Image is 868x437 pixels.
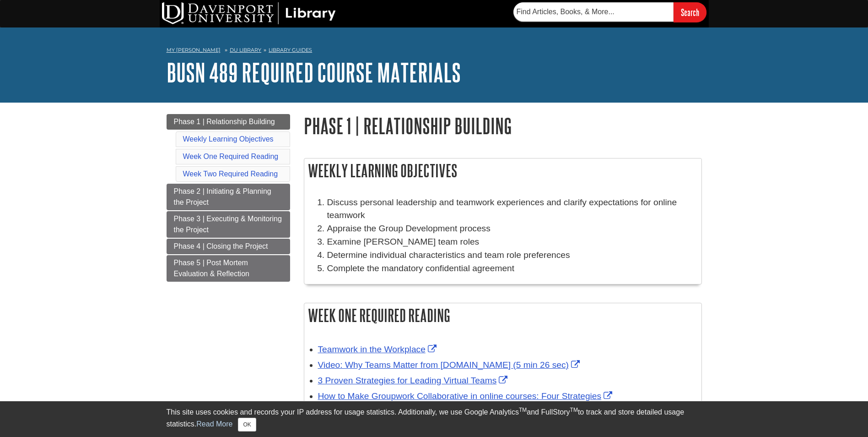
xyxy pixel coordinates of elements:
[174,187,271,206] span: Phase 2 | Initiating & Planning the Project
[304,114,702,137] h1: Phase 1 | Relationship Building
[167,44,702,59] nav: breadcrumb
[174,118,275,126] span: Phase 1 | Relationship Building
[327,196,697,223] li: Discuss personal leadership and teamwork experiences and clarify expectations for online teamwork
[167,255,290,282] a: Phase 5 | Post Mortem Evaluation & Reflection
[304,303,701,328] h2: Week One Required Reading
[167,46,221,54] a: My [PERSON_NAME]
[513,2,674,22] input: Find Articles, Books, & More...
[513,2,706,22] form: Searches DU Library's articles, books, and more
[167,239,290,254] a: Phase 4 | Closing the Project
[167,211,290,238] a: Phase 3 | Executing & Monitoring the Project
[674,2,706,22] input: Search
[318,344,439,354] a: Link opens in new window
[183,135,274,143] a: Weekly Learning Objectives
[174,215,282,234] span: Phase 3 | Executing & Monitoring the Project
[196,420,232,428] a: Read More
[238,418,256,432] button: Close
[174,242,268,250] span: Phase 4 | Closing the Project
[318,360,582,370] a: Link opens in new window
[167,114,290,282] div: Guide Page Menu
[167,58,461,87] a: BUSN 489 Required Course Materials
[519,407,527,413] sup: TM
[327,222,697,235] li: Appraise the Group Development process
[318,376,510,385] a: Link opens in new window
[162,2,336,24] img: DU Library
[230,47,261,53] a: DU Library
[183,153,279,160] a: Week One Required Reading
[167,407,702,432] div: This site uses cookies and records your IP address for usage statistics. Additionally, we use Goo...
[327,235,697,249] li: Examine [PERSON_NAME] team roles
[327,262,697,275] p: Complete the mandatory confidential agreement
[327,249,697,262] li: Determine individual characteristics and team role preferences
[183,170,278,178] a: Week Two Required Reading
[167,184,290,210] a: Phase 2 | Initiating & Planning the Project
[570,407,578,413] sup: TM
[167,114,290,130] a: Phase 1 | Relationship Building
[174,259,249,278] span: Phase 5 | Post Mortem Evaluation & Reflection
[304,158,701,183] h2: Weekly Learning Objectives
[269,47,312,53] a: Library Guides
[318,391,615,401] a: Link opens in new window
